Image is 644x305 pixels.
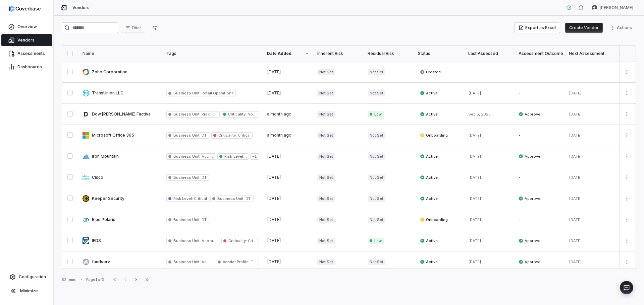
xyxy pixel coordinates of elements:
[515,83,565,104] td: -
[224,154,247,159] span: Risk Level :
[166,51,259,56] div: Tags
[420,259,438,264] span: Active
[267,154,281,159] span: [DATE]
[173,238,201,243] span: Business Unit :
[569,259,582,264] span: [DATE]
[468,217,481,222] span: [DATE]
[420,175,438,180] span: Active
[250,259,267,264] span: Financial
[17,51,45,56] span: Assessments
[267,238,281,243] span: [DATE]
[468,238,481,243] span: [DATE]
[3,271,51,283] a: Configuration
[468,133,481,138] span: [DATE]
[218,133,237,138] span: Criticality :
[267,90,281,95] span: [DATE]
[368,90,385,96] span: Not Set
[368,259,385,265] span: Not Set
[317,196,335,202] span: Not Set
[83,51,158,56] div: Name
[245,196,252,201] span: DTI
[72,5,90,10] span: Vendors
[267,196,281,201] span: [DATE]
[201,217,208,222] span: DTI
[622,172,632,182] button: More actions
[17,37,35,43] span: Vendors
[468,112,491,117] span: Sep 5, 2025
[62,277,76,282] div: 52 items
[420,154,438,159] span: Active
[569,51,611,56] div: Next Assessment
[368,174,385,181] span: Not Set
[420,69,441,75] span: Created
[368,132,385,139] span: Not Set
[569,154,582,159] span: [DATE]
[317,51,360,56] div: Inherent Risk
[201,238,223,243] span: Accounting
[468,91,481,95] span: [DATE]
[468,196,481,201] span: [DATE]
[267,259,281,264] span: [DATE]
[250,153,259,160] span: + 1
[588,3,637,13] button: Esther Barreto avatar[PERSON_NAME]
[515,23,560,33] button: Export as Excel
[201,259,223,264] span: Accounting
[600,5,633,10] span: [PERSON_NAME]
[368,69,385,75] span: Not Set
[565,23,603,33] button: Create Vendor
[420,133,448,138] span: Onboarding
[420,217,448,222] span: Onboarding
[17,64,42,70] span: Dashboards
[173,112,201,117] span: Business Unit :
[217,196,245,201] span: Business Unit :
[468,175,481,180] span: [DATE]
[418,51,460,56] div: Status
[223,259,250,264] span: Vendor Profile :
[1,34,52,46] a: Vendors
[173,259,201,264] span: Business Unit :
[468,51,511,56] div: Last Assessed
[565,62,615,83] td: -
[368,153,385,160] span: Not Set
[317,174,335,181] span: Not Set
[368,238,384,244] span: Low
[17,24,37,29] span: Overview
[569,238,582,243] span: [DATE]
[1,48,52,60] a: Assessments
[201,154,223,159] span: Accounting
[267,175,281,180] span: [DATE]
[19,274,46,280] span: Configuration
[3,284,51,298] button: Minimize
[173,133,201,138] span: Business Unit :
[173,196,193,201] span: Risk Level :
[228,112,247,117] span: Criticality :
[622,109,632,119] button: More actions
[317,259,335,265] span: Not Set
[317,217,335,223] span: Not Set
[569,217,582,222] span: [DATE]
[317,69,335,75] span: Not Set
[317,90,335,96] span: Not Set
[267,111,291,117] span: a month ago
[201,133,208,138] span: DTI
[317,111,335,118] span: Not Set
[519,51,561,56] div: Assessment Outcome
[173,175,201,180] span: Business Unit :
[622,257,632,267] button: More actions
[622,67,632,77] button: More actions
[201,175,208,180] span: DTI
[368,196,385,202] span: Not Set
[228,238,247,243] span: Criticality :
[420,90,438,96] span: Active
[622,130,632,140] button: More actions
[622,151,632,161] button: More actions
[622,236,632,246] button: More actions
[9,5,41,12] img: logo-D7KZi-bG.svg
[622,194,632,204] button: More actions
[201,112,254,117] span: Risk, Security & Compliance
[317,153,335,160] span: Not Set
[420,238,438,243] span: Active
[569,175,582,180] span: [DATE]
[622,88,632,98] button: More actions
[247,112,270,117] span: Non-Critical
